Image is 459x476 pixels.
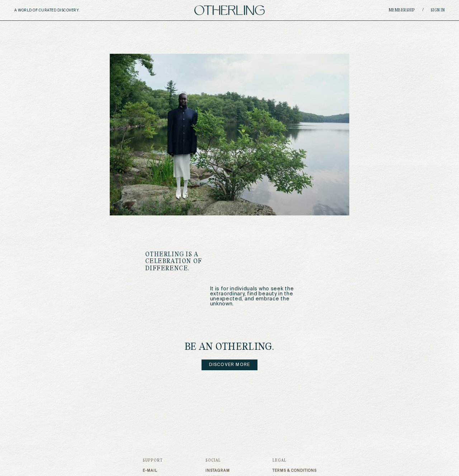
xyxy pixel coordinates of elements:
a: Instagram [205,468,230,473]
img: logo [194,5,265,15]
a: Membership [389,8,415,13]
span: / [422,8,423,13]
a: Terms & Conditions [273,468,317,473]
a: E-mail [143,468,163,473]
img: image [110,54,349,216]
a: Discover more [202,360,258,370]
h3: Legal [273,458,317,463]
h5: A WORLD OF CURATED DISCOVERY. [14,8,111,13]
h3: Support [143,458,163,463]
a: Sign in [431,8,445,13]
h3: Social [205,458,230,463]
h1: OTHERLING IS A CELEBRATION OF DIFFERENCE. [145,251,240,272]
h4: be an Otherling. [185,342,274,352]
p: It is for individuals who seek the extraordinary, find beauty in the unexpected, and embrace the ... [210,286,314,306]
